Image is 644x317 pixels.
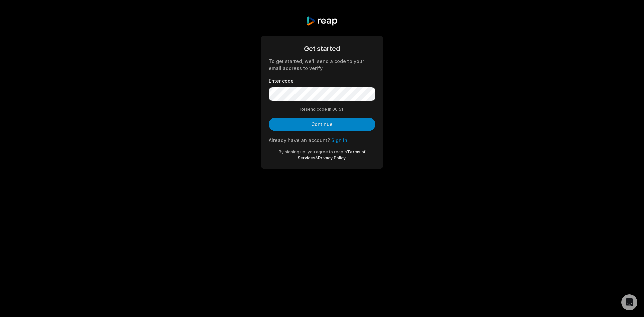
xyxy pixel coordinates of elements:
[621,294,637,310] div: Open Intercom Messenger
[331,137,347,143] a: Sign in
[346,155,347,160] span: .
[269,106,375,112] div: Resend code in 00:
[306,16,338,26] img: reap
[269,118,375,131] button: Continue
[269,44,375,54] div: Get started
[269,137,330,143] span: Already have an account?
[298,149,366,160] a: Terms of Services
[318,155,346,160] a: Privacy Policy
[279,149,347,154] span: By signing up, you agree to reap's
[269,58,375,72] div: To get started, we'll send a code to your email address to verify.
[339,106,344,112] span: 51
[269,77,375,84] label: Enter code
[315,155,318,160] span: &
